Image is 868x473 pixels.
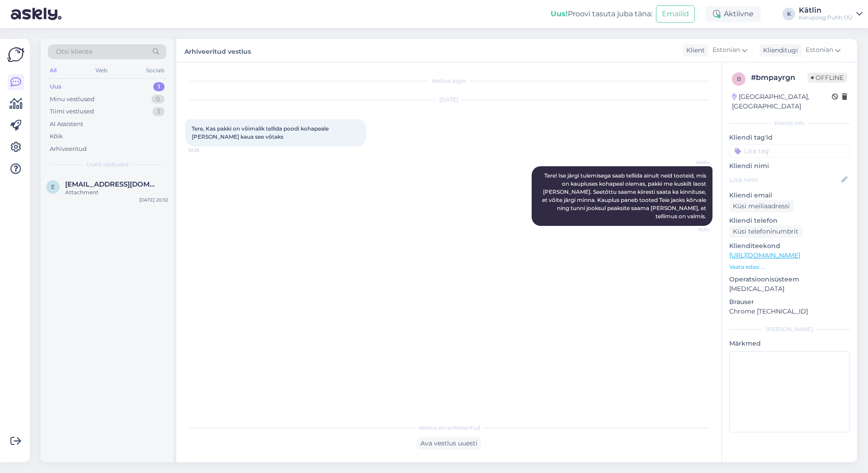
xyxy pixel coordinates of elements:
p: [MEDICAL_DATA] [729,284,850,294]
div: K [783,8,795,20]
div: Minu vestlused [50,95,94,104]
div: 1 [153,82,165,91]
div: Tiimi vestlused [50,107,94,116]
div: All [48,65,58,76]
span: Otsi kliente [56,47,92,56]
div: Küsi telefoninumbrit [729,225,802,238]
a: [URL][DOMAIN_NAME] [729,251,800,259]
div: [PERSON_NAME] [729,325,850,333]
p: Märkmed [729,339,850,348]
a: KätlinKarupoeg Puhh OÜ [799,7,863,21]
span: Kätlin [676,159,710,166]
p: Operatsioonisüsteem [729,275,850,284]
div: Küsi meiliaadressi [729,200,793,212]
p: Kliendi telefon [729,216,850,225]
input: Lisa tag [729,144,850,158]
div: # bmpayrgn [751,72,807,83]
span: e [51,183,55,190]
div: [GEOGRAPHIC_DATA], [GEOGRAPHIC_DATA] [732,92,832,111]
div: Karupoeg Puhh OÜ [799,14,853,21]
span: Estonian [806,45,833,55]
button: Emailid [656,5,695,23]
div: Web [94,65,109,76]
div: Klient [683,46,705,55]
span: Uued vestlused [86,160,128,169]
span: enelimanniste9@gmail.com [65,180,159,188]
div: Aktiivne [706,6,761,22]
p: Kliendi nimi [729,161,850,171]
span: 10:34 [676,226,710,233]
span: b [737,75,741,82]
div: [DATE] [185,96,712,104]
div: Proovi tasuta juba täna: [551,9,652,19]
span: Estonian [712,45,740,55]
span: Offline [807,73,847,83]
p: Kliendi email [729,191,850,200]
div: AI Assistent [50,120,83,129]
div: [DATE] 20:32 [139,197,168,203]
div: Ava vestlus uuesti [417,437,481,450]
div: Uus [50,82,61,91]
div: 3 [152,107,165,116]
input: Lisa nimi [730,175,840,185]
b: Uus! [551,9,568,18]
div: Vestlus algas [185,77,712,85]
div: Kõik [50,132,63,141]
span: Tere, Kas pakki on võimalik tellida poodi kohapeale [PERSON_NAME] kaua see võtaks [192,125,330,140]
img: Askly Logo [7,46,24,63]
div: 0 [151,95,165,104]
p: Kliendi tag'id [729,133,850,142]
p: Brauser [729,297,850,307]
div: Socials [144,65,166,76]
span: Tere! Ise järgi tulemisega saab tellida ainult neid tooteid, mis on kaupluses kohapeal olemas, pa... [542,172,708,220]
p: Klienditeekond [729,241,850,251]
span: Vestlus on arhiveeritud [418,424,480,432]
label: Arhiveeritud vestlus [184,44,251,56]
div: Attachment [65,188,168,197]
div: Kätlin [799,7,853,14]
div: Arhiveeritud [50,145,87,154]
p: Vaata edasi ... [729,263,850,271]
p: Chrome [TECHNICAL_ID] [729,307,850,316]
span: 10:25 [188,147,222,154]
div: Klienditugi [759,46,798,55]
div: Kliendi info [729,119,850,127]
